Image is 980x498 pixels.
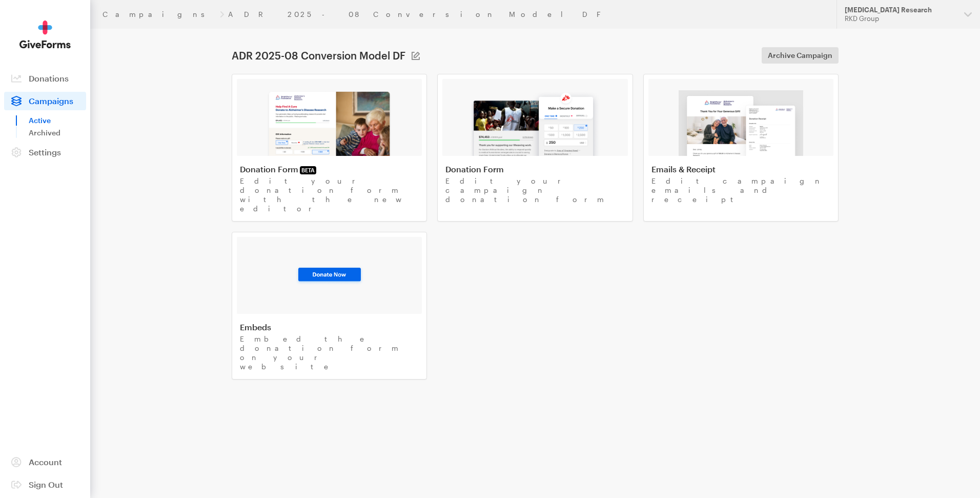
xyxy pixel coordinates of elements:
h4: Embeds [240,322,419,332]
h1: ADR 2025-08 Conversion Model DF [232,49,405,62]
img: image-2-e181a1b57a52e92067c15dabc571ad95275de6101288912623f50734140ed40c.png [469,90,600,156]
a: Emails & Receipt Edit campaign emails and receipt [643,74,839,222]
p: Edit your campaign donation form [445,176,624,204]
div: [MEDICAL_DATA] Research [845,6,956,14]
a: Embeds Embed the donation form on your website [232,232,427,380]
a: Settings [4,143,86,162]
img: image-3-93ee28eb8bf338fe015091468080e1db9f51356d23dce784fdc61914b1599f14.png [295,265,364,286]
a: Active [29,114,86,127]
p: Embed the donation form on your website [240,334,419,371]
a: Campaigns [4,92,86,110]
h4: Donation Form [445,164,624,174]
img: image-1-83ed7ead45621bf174d8040c5c72c9f8980a381436cbc16a82a0f79bcd7e5139.png [267,90,392,156]
span: Archive Campaign [768,49,832,62]
img: image-3-0695904bd8fc2540e7c0ed4f0f3f42b2ae7fdd5008376bfc2271839042c80776.png [679,90,803,156]
h4: Donation Form [240,164,419,174]
div: RKD Group [845,14,956,23]
a: Donations [4,69,86,88]
span: Campaigns [29,96,73,106]
a: Donation Form Edit your campaign donation form [437,74,632,222]
span: Donations [29,73,69,83]
span: BETA [300,166,316,174]
a: ADR 2025-08 Conversion Model DF [228,10,610,18]
img: GiveForms [19,21,71,49]
p: Edit campaign emails and receipt [651,176,830,204]
a: Archived [29,127,86,139]
a: Donation FormBETA Edit your donation form with the new editor [232,74,427,222]
h4: Emails & Receipt [651,164,830,174]
p: Edit your donation form with the new editor [240,176,419,213]
a: Campaigns [103,10,216,18]
span: Settings [29,147,61,157]
a: Archive Campaign [762,47,839,64]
